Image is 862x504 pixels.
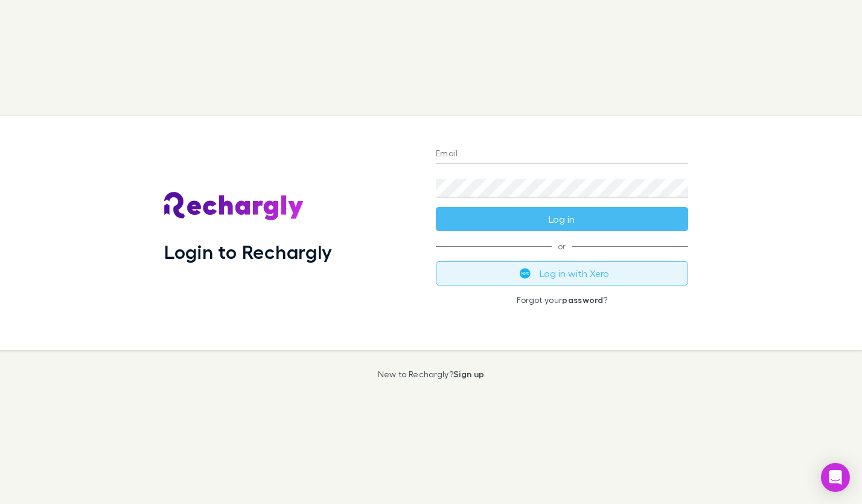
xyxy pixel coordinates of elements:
[562,295,603,305] a: password
[520,268,531,279] img: Xero's logo
[378,369,485,379] p: New to Rechargly?
[164,240,333,263] h1: Login to Rechargly
[436,207,688,231] button: Log in
[164,192,304,221] img: Rechargly's Logo
[436,261,688,285] button: Log in with Xero
[436,246,688,246] span: or
[436,295,688,305] p: Forgot your ?
[821,463,850,492] div: Open Intercom Messenger
[453,369,484,379] a: Sign up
